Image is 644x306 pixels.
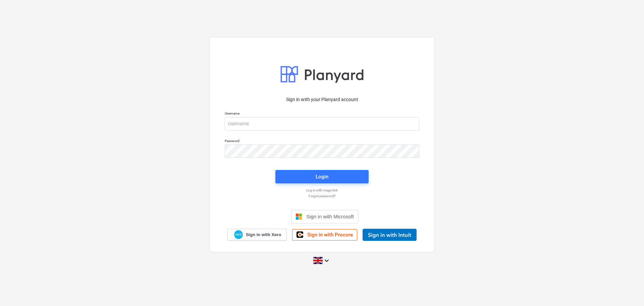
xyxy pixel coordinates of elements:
img: Xero logo [234,230,243,239]
div: Login [316,172,328,181]
a: Sign in with Procore [292,229,357,241]
a: Log in with magic link [221,188,423,192]
a: Sign in with Xero [227,229,287,241]
i: keyboard_arrow_down [323,257,331,265]
span: Sign in with Microsoft [306,214,354,219]
p: Password [225,139,419,144]
a: Forgot password? [221,194,423,198]
p: Sign in with your Planyard account [225,96,419,103]
button: Login [275,170,369,183]
span: Sign in with Xero [246,232,281,238]
p: Username [225,111,419,117]
input: Username [225,117,419,131]
span: Sign in with Procore [307,232,353,238]
img: Microsoft logo [296,213,302,220]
